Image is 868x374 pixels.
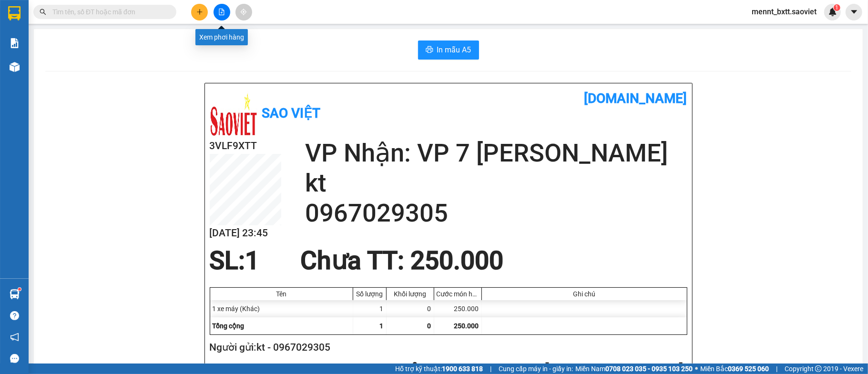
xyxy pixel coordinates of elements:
[213,322,245,330] span: Tổng cộng
[245,246,260,275] span: 1
[835,4,838,11] span: 1
[305,168,687,198] h2: kt
[815,365,822,372] span: copyright
[214,4,230,20] button: file-add
[50,55,230,115] h2: VP Nhận: VP 7 [PERSON_NAME]
[52,7,165,17] input: Tìm tên, số ĐT hoặc mã đơn
[395,364,483,374] span: Hỗ trợ kỹ thuật:
[387,300,434,317] div: 0
[10,333,19,342] span: notification
[58,22,116,38] b: Sao Việt
[437,44,471,56] span: In mẫu A5
[262,105,321,121] b: Sao Việt
[744,6,824,18] span: mennt_bxtt.saoviet
[210,225,281,241] h2: [DATE] 23:45
[305,138,687,168] h2: VP Nhận: VP 7 [PERSON_NAME]
[584,91,687,106] b: [DOMAIN_NAME]
[8,6,20,20] img: logo-vxr
[10,289,20,299] img: warehouse-icon
[575,364,693,374] span: Miền Nam
[418,40,479,60] button: printerIn mẫu A5
[846,4,862,20] button: caret-down
[442,365,483,373] strong: 1900 633 818
[240,9,247,15] span: aim
[353,300,387,317] div: 1
[10,62,20,72] img: warehouse-icon
[380,322,384,330] span: 1
[10,311,19,320] span: question-circle
[40,9,46,15] span: search
[490,364,491,374] span: |
[728,365,769,373] strong: 0369 525 060
[834,4,840,11] sup: 1
[499,364,573,374] span: Cung cấp máy in - giấy in:
[10,38,20,48] img: solution-icon
[218,9,225,15] span: file-add
[426,46,433,55] span: printer
[434,300,482,317] div: 250.000
[776,364,777,374] span: |
[191,4,208,20] button: plus
[5,55,77,71] h2: 3VLF9XTT
[389,290,431,298] div: Khối lượng
[5,8,53,55] img: logo.jpg
[700,364,769,374] span: Miền Bắc
[210,138,281,154] h2: 3VLF9XTT
[305,198,687,228] h2: 0967029305
[210,340,684,355] h2: Người gửi: kt - 0967029305
[437,290,479,298] div: Cước món hàng
[210,91,257,138] img: logo.jpg
[356,290,384,298] div: Số lượng
[605,365,693,373] strong: 0708 023 035 - 0935 103 250
[210,246,245,275] span: SL:
[213,290,350,298] div: Tên
[195,29,248,45] div: Xem phơi hàng
[428,322,431,330] span: 0
[695,367,698,371] span: ⚪️
[484,290,684,298] div: Ghi chú
[196,9,203,15] span: plus
[235,4,252,20] button: aim
[210,300,353,317] div: 1 xe máy (Khác)
[454,322,479,330] span: 250.000
[18,288,21,291] sup: 1
[850,8,858,16] span: caret-down
[295,246,509,275] div: Chưa TT : 250.000
[127,8,230,23] b: [DOMAIN_NAME]
[10,354,19,363] span: message
[828,8,837,16] img: icon-new-feature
